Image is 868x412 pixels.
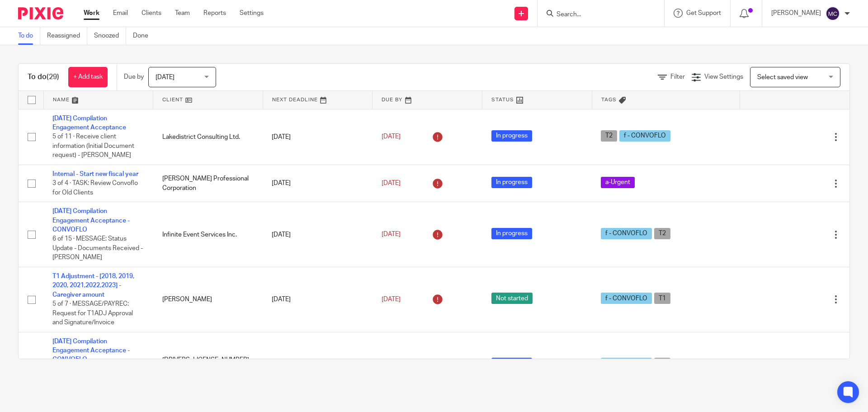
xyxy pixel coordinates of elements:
span: Not started [491,293,533,304]
td: [DATE] [263,109,373,165]
p: [PERSON_NAME] [771,9,821,18]
td: [DRIVERS_LICENSE_NUMBER] Alberta Ltd. ([PERSON_NAME]) [153,332,263,397]
span: T2 [654,228,670,239]
span: In progress [491,358,532,369]
span: [DATE] [156,74,175,81]
td: [DATE] [263,267,373,332]
span: [DATE] [382,133,401,140]
span: In progress [491,228,532,239]
a: Reassigned [47,27,87,45]
td: [DATE] [263,165,373,202]
a: Work [84,9,99,18]
span: Select saved view [757,74,808,81]
td: [PERSON_NAME] [153,267,263,332]
a: [DATE] Compilation Engagement Acceptance [52,115,126,131]
span: [DATE] [382,231,401,237]
img: svg%3E [826,6,840,21]
a: [DATE] Compilation Engagement Acceptance - CONVOFLO [52,338,130,363]
span: (29) [47,73,59,81]
span: 3 of 4 · TASK: Review Convoflo for Old Clients [52,180,138,196]
span: f - CONVOFLO [601,358,652,369]
span: f - CONVOFLO [601,293,652,304]
span: f - CONVOFLO [601,228,652,239]
td: [DATE] [263,202,373,267]
span: 5 of 7 · MESSAGE/PAYREC: Request for T1ADJ Approval and Signature/Invoice [52,301,133,326]
td: Infinite Event Services Inc. [153,202,263,267]
td: [DATE] [263,332,373,397]
a: [DATE] Compilation Engagement Acceptance - CONVOFLO [52,208,130,233]
h1: To do [28,72,59,82]
a: Done [133,27,155,45]
a: To do [18,27,40,45]
span: Tags [601,97,617,102]
img: Pixie [18,7,63,19]
span: 6 of 15 · MESSAGE: Status Update - Documents Received - [PERSON_NAME] [52,236,143,261]
input: Search [556,11,637,19]
span: In progress [491,130,532,142]
span: In progress [491,177,532,188]
a: T1 Adjustment - [2018, 2019, 2020, 2021,2022,2023] - Caregiver amount [52,273,134,298]
a: Settings [240,9,264,18]
span: View Settings [704,74,743,80]
span: a-Urgent [601,177,635,188]
a: Team [175,9,190,18]
span: 5 of 11 · Receive client information (Initial Document request) - [PERSON_NAME] [52,133,134,158]
span: [DATE] [382,296,401,303]
span: f - CONVOFLO [619,130,670,142]
a: Internal - Start new fiscal year [52,171,138,177]
td: [PERSON_NAME] Professional Corporation [153,165,263,202]
a: Snoozed [94,27,126,45]
td: Lakedistrict Consulting Ltd. [153,109,263,165]
span: T2 [654,358,670,369]
span: Filter [670,74,685,80]
span: T2 [601,130,617,142]
span: [DATE] [382,180,401,186]
span: Get Support [686,10,721,16]
a: Reports [203,9,226,18]
p: Due by [124,72,144,81]
a: + Add task [68,67,108,87]
a: Clients [142,9,161,18]
span: T1 [654,293,670,304]
a: Email [113,9,128,18]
